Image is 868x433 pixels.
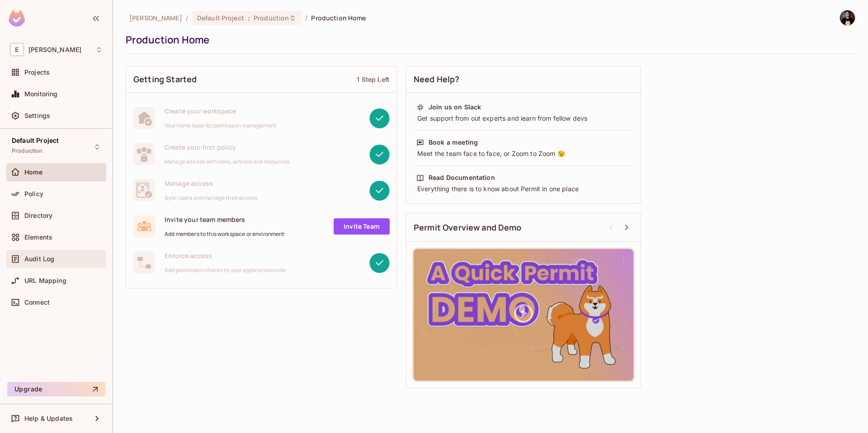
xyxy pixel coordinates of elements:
[24,69,50,76] span: Projects
[429,138,478,147] div: Book a meeting
[129,14,182,22] span: the active workspace
[165,107,276,115] span: Create your workspace
[429,103,481,112] div: Join us on Slack
[414,222,522,233] span: Permit Overview and Demo
[416,149,631,158] div: Meet the team face to face, or Zoom to Zoom 😉
[334,218,390,235] a: Invite Team
[357,75,389,84] div: 1 Step Left
[254,14,289,22] span: Production
[24,90,58,98] span: Monitoring
[24,190,43,198] span: Policy
[126,33,851,47] div: Production Home
[24,234,52,241] span: Elements
[165,143,289,151] span: Create your first policy
[186,14,188,22] li: /
[24,169,43,176] span: Home
[165,122,276,129] span: Your home base for permission management
[247,14,250,22] span: :
[24,255,54,263] span: Audit Log
[165,267,286,274] span: Add permission checks to your application code
[12,147,43,155] span: Production
[9,10,25,27] img: SReyMgAAAABJRU5ErkJggg==
[416,114,631,123] div: Get support from out experts and learn from fellow devs
[165,194,257,202] span: Sync users and manage their access
[7,382,105,396] button: Upgrade
[165,251,286,260] span: Enforce access
[10,43,24,56] span: E
[24,415,73,422] span: Help & Updates
[165,179,257,188] span: Manage access
[840,10,855,25] img: Eli Moshkovich
[133,74,197,85] span: Getting Started
[311,14,366,22] span: Production Home
[12,137,59,144] span: Default Project
[165,158,289,165] span: Manage access with roles, actions and resources
[24,299,50,306] span: Connect
[28,46,81,53] span: Workspace: Eli
[165,215,285,224] span: Invite your team members
[165,231,285,238] span: Add members to this workspace or environment
[305,14,307,22] li: /
[429,173,495,182] div: Read Documentation
[197,14,244,22] span: Default Project
[416,184,631,193] div: Everything there is to know about Permit in one place
[24,277,66,284] span: URL Mapping
[414,74,460,85] span: Need Help?
[24,112,50,119] span: Settings
[24,212,52,219] span: Directory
